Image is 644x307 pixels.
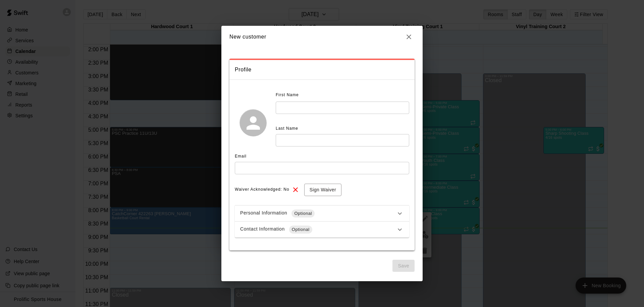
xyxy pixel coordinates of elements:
[291,210,315,217] span: Optional
[235,222,409,238] div: Contact InformationOptional
[235,65,409,74] span: Profile
[276,126,298,131] span: Last Name
[276,90,299,101] span: First Name
[289,226,312,233] span: Optional
[235,154,247,159] span: Email
[240,226,396,234] div: Contact Information
[229,33,266,41] h6: New customer
[304,184,341,196] button: Sign Waiver
[240,209,396,218] div: Personal Information
[235,184,289,195] span: Waiver Acknowledged: No
[235,205,409,222] div: Personal InformationOptional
